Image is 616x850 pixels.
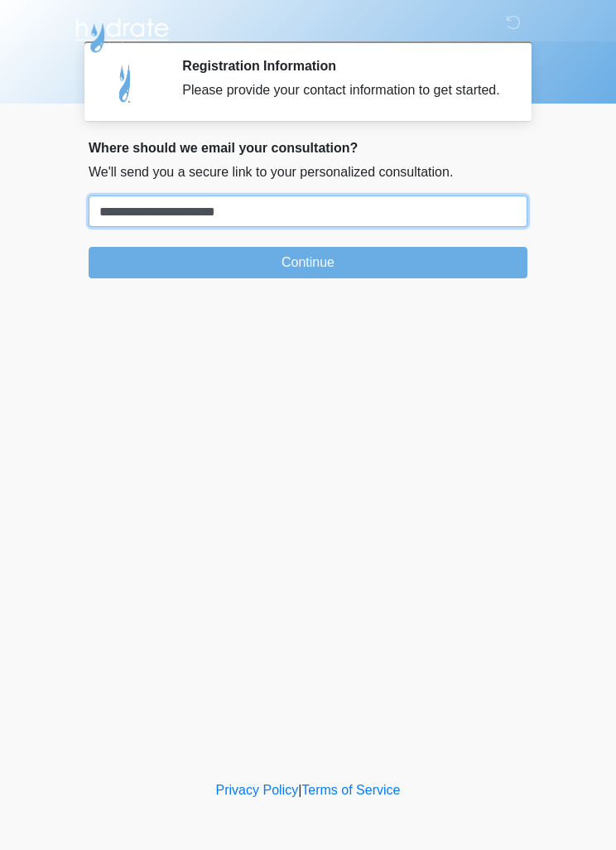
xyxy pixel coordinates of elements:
[89,247,527,278] button: Continue
[101,58,151,108] img: Agent Avatar
[89,162,527,182] p: We'll send you a secure link to your personalized consultation.
[298,783,301,797] a: |
[72,12,171,54] img: Hydrate IV Bar - Scottsdale Logo
[89,140,527,156] h2: Where should we email your consultation?
[301,783,400,797] a: Terms of Service
[182,80,503,100] div: Please provide your contact information to get started.
[216,783,299,797] a: Privacy Policy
